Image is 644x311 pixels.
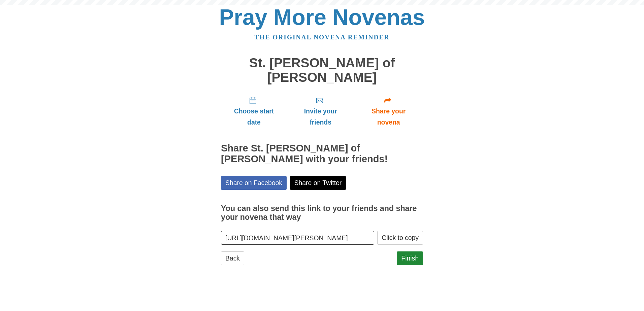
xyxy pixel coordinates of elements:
h2: Share St. [PERSON_NAME] of [PERSON_NAME] with your friends! [221,143,423,165]
a: Share your novena [354,91,423,131]
a: Share on Twitter [290,176,346,190]
a: Share on Facebook [221,176,287,190]
a: Finish [397,251,423,265]
a: Invite your friends [287,91,354,131]
button: Click to copy [377,231,423,245]
a: The original novena reminder [255,34,390,41]
a: Choose start date [221,91,287,131]
a: Pray More Novenas [219,5,425,30]
a: Back [221,251,244,265]
span: Share your novena [361,106,416,128]
h1: St. [PERSON_NAME] of [PERSON_NAME] [221,56,423,84]
h3: You can also send this link to your friends and share your novena that way [221,204,423,221]
span: Choose start date [228,106,280,128]
span: Invite your friends [294,106,347,128]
